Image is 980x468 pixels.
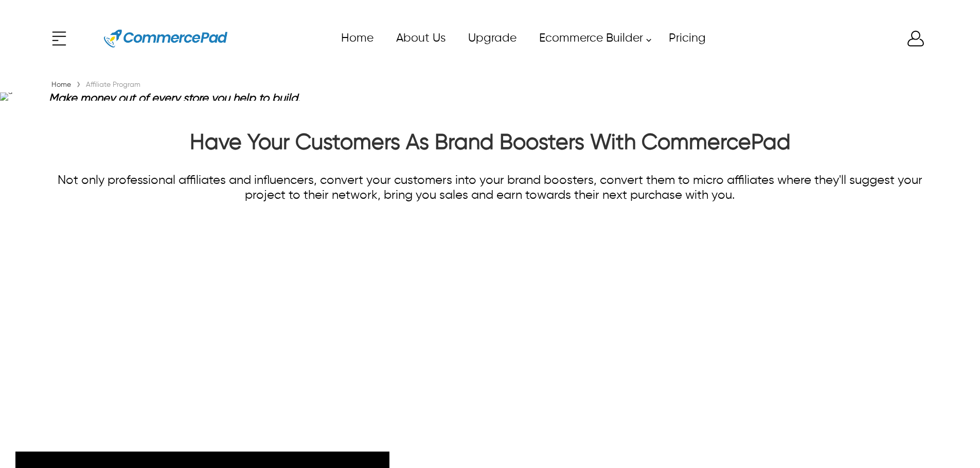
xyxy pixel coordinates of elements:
[456,27,527,50] a: Upgrade
[49,130,931,161] h2: Have Your Customers As Brand Boosters With CommercePad
[527,27,657,50] a: Ecommerce Builder
[384,27,456,50] a: About Us
[104,15,227,62] img: Website Logo for Commerce Pad
[83,80,143,90] div: Affiliate Program
[329,27,384,50] a: Home
[95,15,236,62] a: Website Logo for Commerce Pad
[49,81,74,88] a: Home
[49,93,300,104] span: Make money out of every store you help to build.
[76,78,81,92] span: ›
[657,27,717,50] a: Pricing
[49,173,931,203] p: Not only professional affiliates and influencers, convert your customers into your brand boosters...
